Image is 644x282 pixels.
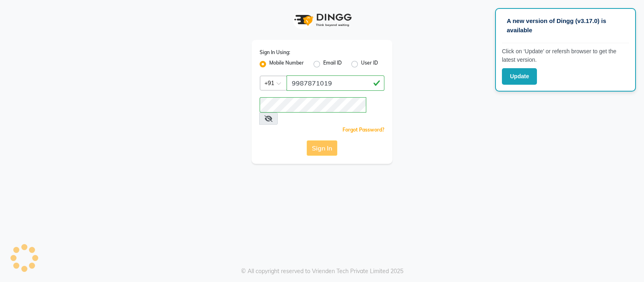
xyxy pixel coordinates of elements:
[361,59,378,69] label: User ID
[269,59,304,69] label: Mobile Number
[323,59,342,69] label: Email ID
[260,49,290,56] label: Sign In Using:
[502,47,629,64] p: Click on ‘Update’ or refersh browser to get the latest version.
[507,17,624,35] p: A new version of Dingg (v3.17.0) is available
[287,75,384,91] input: Username
[260,97,366,113] input: Username
[343,127,384,133] a: Forgot Password?
[290,8,354,32] img: logo1.svg
[502,68,537,85] button: Update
